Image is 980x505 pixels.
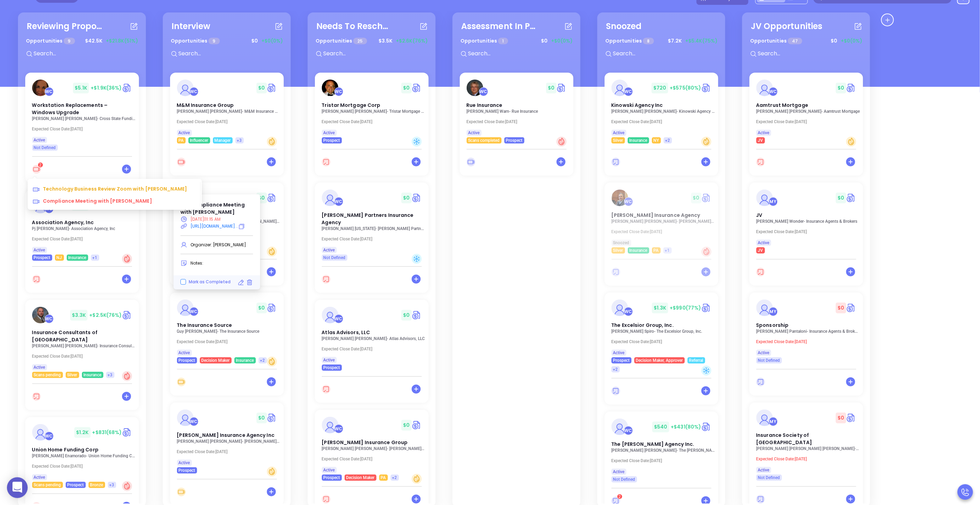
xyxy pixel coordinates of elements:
div: Megan Youmans [769,197,778,206]
span: Prospect [324,137,340,144]
span: NY [654,137,659,144]
div: Hot [122,481,132,491]
p: Opportunities [316,35,367,47]
p: David Spiro - The Excelsior Group, Inc. [612,329,715,334]
span: Union Home Funding Corp [32,446,99,453]
img: Quote [267,193,277,203]
a: Quote [846,83,856,93]
span: +2 [665,137,670,144]
div: Interview [171,20,210,33]
span: Insurance [629,247,647,254]
span: Insurance Consultants of Pittsburgh [32,329,97,343]
span: $ 0 [256,83,267,93]
span: Active [468,129,480,137]
a: Quote [701,193,711,203]
span: $ 540 [652,422,669,432]
a: [URL][DOMAIN_NAME]... [190,223,238,229]
p: Kelly Slomba - Cross State Funding Corp [32,116,136,121]
a: profileWalter Contreras$1.3K+$990(77%)Circle dollarThe Excelsior Group, Inc.[PERSON_NAME] Spiro- ... [605,293,718,373]
a: profileWalter Contreras$0Circle dollar[PERSON_NAME] Insurance Group[PERSON_NAME] [PERSON_NAME]- [... [315,410,429,481]
span: $ 0 [401,193,411,203]
a: profileMegan Youmans$0Circle dollarJV[PERSON_NAME] Wonder- Insurance Agents & BrokersExpected Clo... [749,183,863,254]
span: Prospect [324,364,340,371]
a: profileWalter Contreras$9.3K+$7.1K(76%)Circle dollarAssociation Agency, IncPj [PERSON_NAME]- Asso... [25,190,139,261]
div: Snoozed [606,20,642,33]
a: profileWalter Contreras$0Circle dollarAamtrust Mortgage[PERSON_NAME] [PERSON_NAME]- Aamtrust Mort... [749,73,863,144]
img: M&M Insurance Group [177,80,194,96]
span: Insurance Society of Philadelphia [756,432,812,446]
span: Snoozed [613,239,629,247]
img: Quote [557,83,567,93]
span: $ 0 [256,413,267,423]
div: JV Opportunities [751,20,823,33]
p: Expected Close Date: [DATE] [32,237,136,241]
p: Expected Close Date: [DATE] [756,457,860,461]
a: profileWalter Contreras$720+$575(80%)Circle dollarKinowski Agency Inc[PERSON_NAME] [PERSON_NAME]-... [605,73,718,144]
span: Notes: [190,260,203,266]
a: Quote [412,420,422,430]
a: Quote [412,310,422,320]
div: Walter Contreras [45,432,54,441]
div: Walter Contreras [334,87,343,96]
span: Active [324,129,335,137]
div: Megan Youmans [769,417,778,426]
span: Scans pending [34,371,61,379]
span: Silver [67,371,77,379]
span: $ 5.1K [73,83,89,93]
p: Expected Close Date: [DATE] [322,347,426,351]
span: JV [758,247,763,254]
span: $ 0 [546,83,556,93]
span: Organizer: [PERSON_NAME] [190,242,246,248]
span: Not Defined [324,254,346,261]
img: JV [756,190,773,206]
span: Decision Maker [346,474,375,481]
img: Sponsorship [756,300,773,316]
p: Expected Close Date: [DATE] [612,458,715,463]
a: profileWalter Contreras$540+$431(80%)Circle dollarThe [PERSON_NAME] Agency Inc.[PERSON_NAME] [PER... [605,412,718,483]
span: +2 [260,357,265,364]
span: Active [324,246,335,254]
a: profileWalter Contreras$0Circle dollar[PERSON_NAME] Insurance Agency Inc[PERSON_NAME] [PERSON_NAM... [170,403,284,474]
span: Influencer [190,137,208,144]
img: Quote [267,83,277,93]
span: Active [324,466,335,474]
span: Compliance Meeting with [PERSON_NAME] [180,201,245,215]
p: Paul Meagher - Meagher Insurance Agency [612,219,715,224]
a: Quote [412,193,422,203]
p: Expected Close Date: [DATE] [322,237,426,241]
span: Borrelli Partners Insurance Agency [322,212,414,226]
div: Cold [412,254,422,264]
span: +1 [93,254,97,261]
span: Sponsorship [756,322,789,329]
a: Quote [701,422,711,432]
a: profileWalter Contreras$0Circle dollar[PERSON_NAME] Brokerage Llc[PERSON_NAME] [PERSON_NAME]- [PE... [170,183,284,254]
span: Anderson Insurance Group [322,439,408,446]
span: Prospect [179,467,195,474]
div: Cold [701,366,711,376]
span: The Willis E. Kilborne Agency Inc. [612,441,694,448]
img: Quote [267,413,277,423]
p: Guy Furay - The Insurance Source [177,329,281,334]
p: Expected Close Date: [DATE] [756,119,860,124]
span: +2 [392,474,397,481]
p: Expected Close Date: [DATE] [756,229,860,234]
span: +3 [237,137,242,144]
p: Craig Wilson - Kinowski Agency Inc [612,109,715,114]
span: Kinowski Agency Inc [612,102,663,109]
span: $ 0 [836,413,846,423]
img: Quote [846,193,856,203]
span: Prospect [67,481,84,489]
span: PA [179,137,184,144]
span: Active [758,129,769,137]
span: $ 0 [401,310,411,321]
p: Expected Close Date: [DATE] [32,127,136,131]
img: Quote [412,83,422,93]
span: +3 [110,481,114,489]
span: +$575 (80%) [670,84,701,91]
span: Aamtrust Mortgage [756,102,809,109]
a: Quote [122,310,132,320]
span: Atlas Advisors, LLC [322,329,370,336]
